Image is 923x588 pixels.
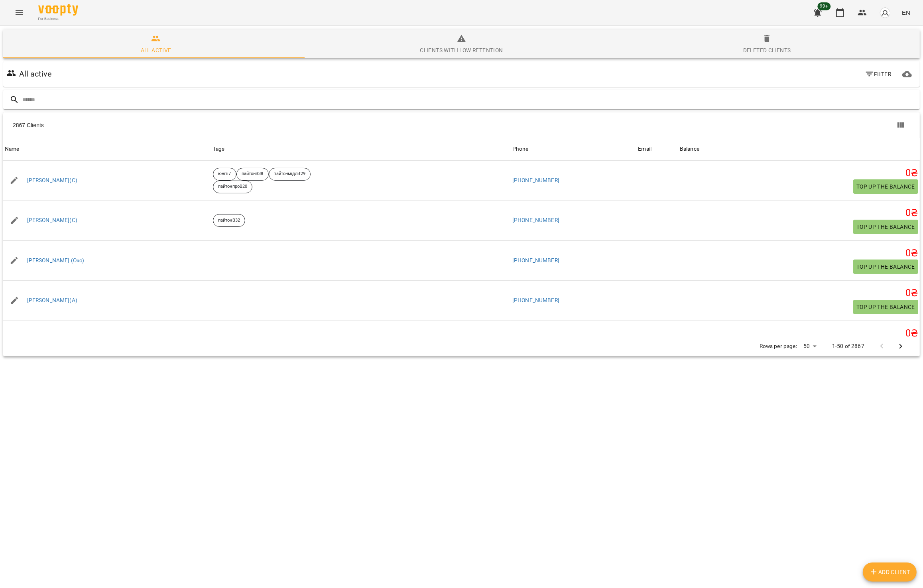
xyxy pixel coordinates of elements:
span: Name [5,144,210,154]
a: [PERSON_NAME](А) [27,297,77,305]
a: [PHONE_NUMBER] [512,177,559,183]
div: Sort [680,144,699,154]
p: 1-50 of 2867 [832,342,864,350]
h6: All active [19,68,51,80]
img: avatar_s.png [880,7,891,18]
h5: 0 ₴ [680,247,918,260]
span: Phone [512,144,635,154]
a: [PERSON_NAME](С) [27,177,77,185]
h5: 0 ₴ [680,167,918,179]
div: юніті7 [213,168,236,181]
span: Top up the balance [856,182,915,191]
span: Filter [865,69,892,79]
div: пайтонВ38 [236,168,269,181]
div: Phone [512,144,529,154]
span: Top up the balance [856,222,915,232]
p: пайтонпроВ20 [218,183,247,190]
div: 50 [800,340,819,352]
a: [PHONE_NUMBER] [512,257,559,264]
img: Voopty Logo [38,4,78,16]
a: [PHONE_NUMBER] [512,297,559,303]
div: All active [141,45,171,55]
span: For Business [38,16,78,22]
button: Filter [862,67,895,81]
span: Top up the balance [856,302,915,312]
button: Show columns [891,116,910,135]
h5: 0 ₴ [680,287,918,299]
p: пайтонВ38 [242,171,264,177]
p: пайтонВ32 [218,217,240,224]
a: [PERSON_NAME](С) [27,216,77,224]
div: Balance [680,144,699,154]
p: пайтонмідлВ29 [274,171,305,177]
div: пайтонмідлВ29 [269,168,311,181]
button: Menu [10,3,29,22]
div: Clients with low retention [420,45,503,55]
span: EN [902,8,910,17]
div: Deleted clients [743,45,791,55]
div: Sort [5,144,20,154]
a: [PERSON_NAME] (Окс) [27,257,85,265]
span: Email [638,144,677,154]
div: Name [5,144,20,154]
button: Top up the balance [853,300,918,314]
div: Sort [638,144,651,154]
h5: 0 ₴ [680,207,918,219]
div: пайтонпроВ20 [213,181,252,193]
div: 2867 Clients [13,121,468,129]
span: Top up the balance [856,262,915,271]
div: Email [638,144,651,154]
div: Table Toolbar [3,112,920,138]
span: Balance [680,144,918,154]
button: EN [899,5,913,20]
p: Rows per page: [760,342,797,350]
button: Top up the balance [853,260,918,274]
div: Sort [512,144,529,154]
button: Top up the balance [853,220,918,234]
p: юніті7 [218,171,231,177]
div: Tags [213,144,509,154]
button: Top up the balance [853,179,918,194]
a: [PHONE_NUMBER] [512,217,559,223]
button: Next Page [891,337,910,356]
span: 99+ [818,2,831,10]
h5: 0 ₴ [680,327,918,340]
div: пайтонВ32 [213,214,245,227]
